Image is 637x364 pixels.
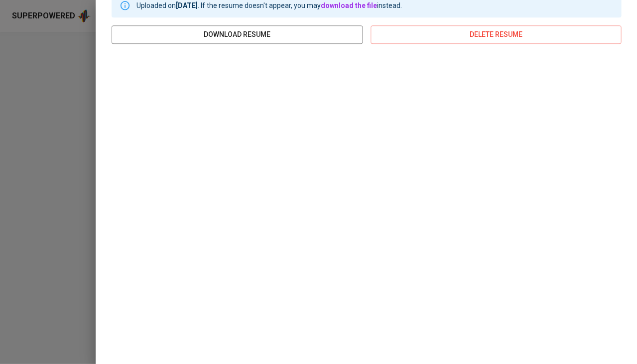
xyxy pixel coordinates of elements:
button: download resume [112,25,363,44]
a: download the file [321,1,377,9]
span: delete resume [379,28,614,41]
span: download resume [120,28,355,41]
iframe: 877b3fba3d882af9dad4790a6f410116.pdf [112,52,621,351]
b: [DATE] [176,1,198,9]
button: delete resume [371,25,622,44]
